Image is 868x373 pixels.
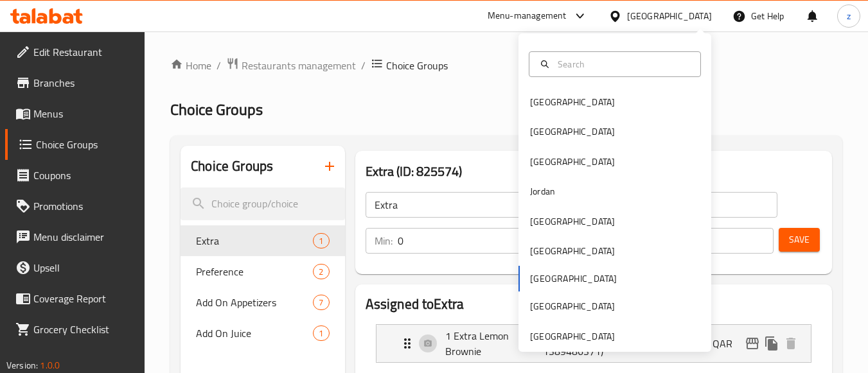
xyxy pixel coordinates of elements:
span: 2 [314,266,328,278]
a: Edit Restaurant [5,37,145,67]
span: Coverage Report [33,291,135,306]
div: Add On Appetizers7 [181,287,344,318]
div: [GEOGRAPHIC_DATA] [530,329,615,343]
div: Menu-management [488,8,567,24]
p: (ID: 1389486371) [543,328,608,359]
div: Choices [313,264,329,279]
div: [GEOGRAPHIC_DATA] [530,299,615,313]
button: duplicate [762,334,781,353]
a: Choice Groups [5,129,145,160]
span: Promotions [33,198,135,214]
div: Jordan [530,184,555,198]
span: z [847,9,851,23]
input: search [181,187,344,220]
span: Coupons [33,168,135,183]
button: edit [743,334,762,353]
span: Extra [196,233,313,248]
li: / [217,58,221,73]
span: Edit Restaurant [33,44,135,60]
span: Preference [196,264,313,279]
span: Upsell [33,260,135,275]
span: Add On Juice [196,325,313,341]
span: Branches [33,75,135,91]
span: Choice Groups [170,95,263,124]
a: Home [170,58,211,73]
span: Restaurants management [242,58,356,73]
a: Grocery Checklist [5,314,145,345]
a: Menu disclaimer [5,221,145,252]
div: [GEOGRAPHIC_DATA] [530,95,615,109]
div: Choices [313,325,329,341]
span: Save [789,232,810,248]
span: 1 [314,235,328,247]
div: Add On Juice1 [181,318,344,349]
h2: Assigned to Extra [366,295,822,314]
nav: breadcrumb [170,57,842,74]
h2: Choice Groups [191,157,273,176]
button: delete [781,334,801,353]
a: Restaurants management [226,57,356,74]
div: [GEOGRAPHIC_DATA] [530,155,615,169]
span: Menus [33,106,135,121]
a: Branches [5,67,145,98]
span: Add On Appetizers [196,295,313,310]
div: Expand [376,325,811,362]
div: [GEOGRAPHIC_DATA] [627,9,712,23]
div: Extra1 [181,225,344,256]
div: [GEOGRAPHIC_DATA] [530,125,615,139]
span: 1 [314,327,328,340]
a: Upsell [5,252,145,283]
span: 7 [314,297,328,309]
p: 15 QAR [698,336,743,351]
li: Expand [366,319,822,368]
p: 1 Extra Lemon Brownie [445,328,544,359]
div: Choices [313,233,329,248]
span: Choice Groups [36,137,135,152]
input: Search [553,57,693,71]
div: [GEOGRAPHIC_DATA] [530,214,615,229]
span: Choice Groups [386,58,448,73]
div: Preference2 [181,256,344,287]
a: Promotions [5,191,145,221]
a: Menus [5,98,145,129]
div: Choices [313,295,329,310]
button: Save [779,228,820,252]
div: [GEOGRAPHIC_DATA] [530,244,615,258]
a: Coupons [5,160,145,191]
h3: Extra (ID: 825574) [366,161,822,182]
p: Min: [375,233,393,248]
a: Coverage Report [5,283,145,314]
span: Grocery Checklist [33,322,135,337]
li: / [361,58,366,73]
span: Menu disclaimer [33,229,135,245]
